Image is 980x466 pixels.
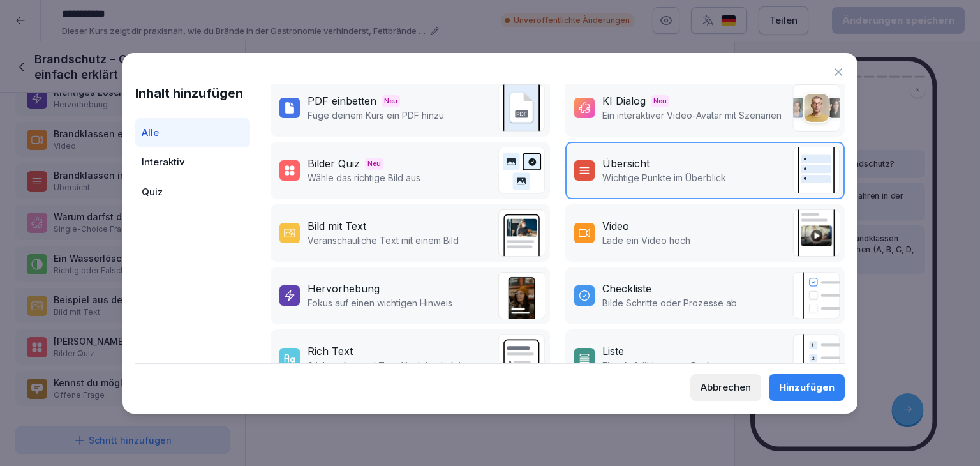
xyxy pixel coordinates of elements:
[365,158,383,170] span: Neu
[690,374,761,401] button: Abbrechen
[308,93,376,109] div: PDF einbetten
[602,93,646,109] div: KI Dialog
[792,272,840,319] img: checklist.svg
[135,147,250,177] div: Interaktiv
[382,95,400,107] span: Neu
[308,359,471,372] p: Stichpunkte und Text für deine Lektion
[308,171,420,184] p: Wähle das richtige Bild aus
[498,334,545,382] img: richtext.svg
[651,95,669,107] span: Neu
[498,272,545,319] img: callout.png
[602,281,651,296] div: Checkliste
[602,171,726,184] p: Wichtige Punkte im Überblick
[792,209,840,257] img: video.png
[308,156,360,171] div: Bilder Quiz
[308,109,444,122] p: Füge deinem Kurs ein PDF hinzu
[308,218,366,234] div: Bild mit Text
[498,84,545,132] img: pdf_embed.svg
[602,218,629,234] div: Video
[308,343,353,359] div: Rich Text
[602,343,624,359] div: Liste
[135,118,250,148] div: Alle
[701,380,751,395] div: Abbrechen
[602,234,690,247] p: Lade ein Video hoch
[792,334,840,382] img: list.svg
[602,156,650,171] div: Übersicht
[769,374,845,401] button: Hinzufügen
[308,296,452,310] p: Fokus auf einen wichtigen Hinweis
[602,109,782,122] p: Ein interaktiver Video-Avatar mit Szenarien
[498,209,545,257] img: text_image.png
[308,281,380,296] div: Hervorhebung
[308,234,459,247] p: Veranschauliche Text mit einem Bild
[792,147,840,194] img: overview.svg
[602,296,737,310] p: Bilde Schritte oder Prozesse ab
[779,380,835,395] div: Hinzufügen
[498,147,545,194] img: image_quiz.svg
[135,177,250,207] div: Quiz
[602,359,725,372] p: Eine Aufzählung von Punkten
[792,84,840,132] img: ai_dialogue.png
[135,84,250,103] h1: Inhalt hinzufügen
